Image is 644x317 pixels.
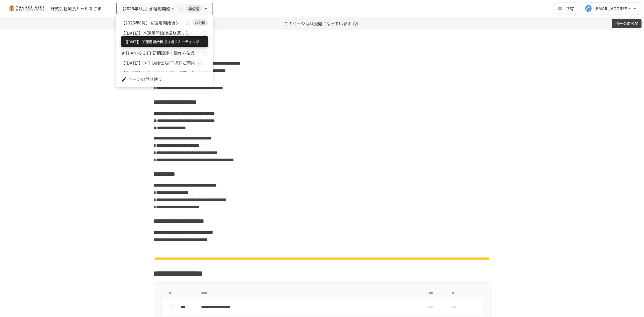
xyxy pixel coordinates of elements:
li: ページの並び替え [116,74,213,84]
span: ★THANKS GIFT 初期設定・操作方法ガイド [121,50,201,56]
span: 【2025年8月】⑥運用開始後3回目振り返りMTG [121,20,184,26]
span: 【[DATE]】⑤運用開始後振り返りミーティング [121,30,201,36]
span: 非公開 [192,20,208,25]
span: 【[DATE]】➂ THANKS GIFT操作ご案内 [121,60,195,66]
span: 【2025年6月】④運用開始後1回目 振り返りMTG [121,40,201,46]
span: 【[DATE]】② THANKS GIFTの運用方針と設計 [121,70,201,76]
